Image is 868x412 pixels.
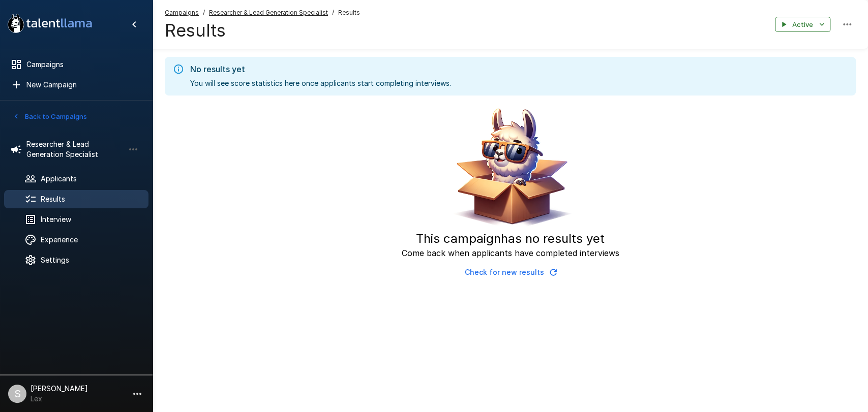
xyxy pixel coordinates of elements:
span: / [203,8,205,18]
u: Campaigns [165,9,199,16]
h4: Results [165,20,360,41]
span: / [332,8,334,18]
span: Results [338,8,360,18]
div: No results yet [190,63,451,75]
h5: This campaign has no results yet [416,231,605,247]
img: Animated document [447,104,574,231]
u: Researcher & Lead Generation Specialist [209,9,328,16]
p: Come back when applicants have completed interviews [402,247,619,259]
button: Active [775,17,830,33]
button: Check for new results [461,263,560,282]
div: You will see score statistics here once applicants start completing interviews. [190,60,451,92]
